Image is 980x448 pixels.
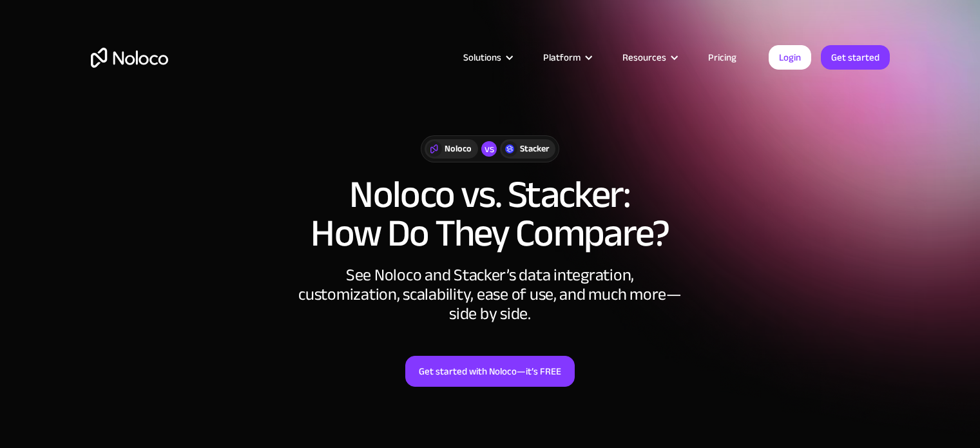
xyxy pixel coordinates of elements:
[527,49,606,66] div: Platform
[447,49,527,66] div: Solutions
[463,49,501,66] div: Solutions
[543,49,581,66] div: Platform
[405,356,575,387] a: Get started with Noloco—it’s FREE
[297,266,684,324] div: See Noloco and Stacker’s data integration, customization, scalability, ease of use, and much more...
[481,141,497,157] div: vs
[445,142,472,156] div: Noloco
[622,49,666,66] div: Resources
[91,175,890,253] h1: Noloco vs. Stacker: How Do They Compare?
[692,49,753,66] a: Pricing
[606,49,692,66] div: Resources
[91,48,168,68] a: home
[821,45,890,70] a: Get started
[769,45,811,70] a: Login
[520,142,549,156] div: Stacker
